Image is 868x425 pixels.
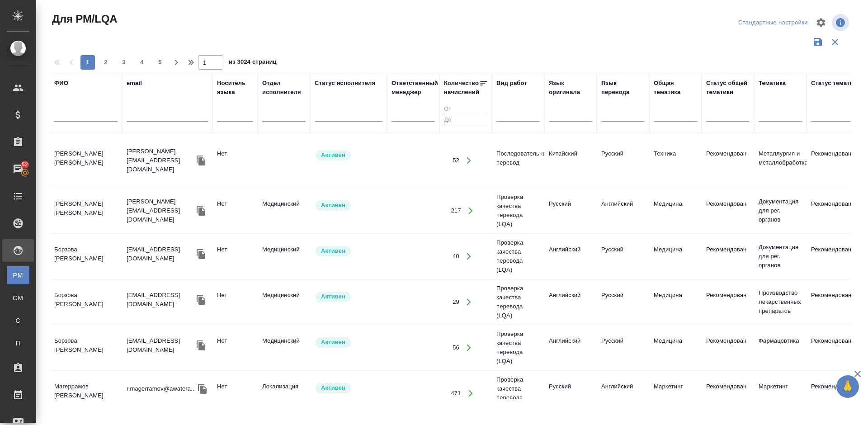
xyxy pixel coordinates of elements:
[11,271,25,280] span: PM
[127,291,194,309] p: [EMAIL_ADDRESS][DOMAIN_NAME]
[54,79,68,88] div: ФИО
[754,378,807,409] td: Маркетинг
[315,382,382,394] div: Рядовой исполнитель: назначай с учетом рейтинга
[649,195,702,227] td: Медицина
[736,16,810,30] div: split button
[597,286,649,318] td: Русский
[706,79,750,97] div: Статус общей тематики
[759,79,786,88] div: Тематика
[194,154,208,167] button: Скопировать
[50,332,122,364] td: Борзова [PERSON_NAME]
[549,79,592,97] div: Язык оригинала
[702,145,754,176] td: Рекомендован
[321,338,345,347] p: Активен
[217,79,253,97] div: Носитель языка
[451,389,461,398] div: 471
[460,247,478,266] button: Открыть работы
[702,332,754,364] td: Рекомендован
[212,378,258,409] td: Нет
[212,286,258,318] td: Нет
[462,202,480,220] button: Открыть работы
[258,332,310,364] td: Медицинский
[544,286,597,318] td: Английский
[832,14,851,31] span: Посмотреть информацию
[7,289,29,307] a: CM
[127,336,194,354] p: [EMAIL_ADDRESS][DOMAIN_NAME]
[315,199,382,212] div: Рядовой исполнитель: назначай с учетом рейтинга
[597,378,649,409] td: Английский
[544,332,597,364] td: Английский
[544,195,597,227] td: Русский
[702,241,754,272] td: Рекомендован
[2,158,34,180] a: 52
[544,241,597,272] td: Английский
[810,12,832,33] span: Настроить таблицу
[453,343,459,352] div: 56
[258,378,310,409] td: Локализация
[11,293,25,302] span: CM
[321,151,345,160] p: Активен
[451,206,461,215] div: 217
[460,151,478,170] button: Открыть работы
[117,55,131,70] button: 3
[11,339,25,348] span: П
[7,312,29,330] a: С
[754,284,807,320] td: Производство лекарственных препаратов
[492,371,544,416] td: Проверка качества перевода (LQA)
[196,382,209,396] button: Скопировать
[601,79,645,97] div: Язык перевода
[135,58,149,67] span: 4
[836,375,859,398] button: 🙏
[258,241,310,272] td: Медицинский
[754,193,807,229] td: Документация для рег. органов
[597,145,649,176] td: Русский
[392,79,438,97] div: Ответственный менеджер
[649,332,702,364] td: Медицина
[544,145,597,176] td: Китайский
[809,33,826,51] button: Сохранить фильтры
[649,241,702,272] td: Медицина
[153,55,167,70] button: 5
[194,247,208,261] button: Скопировать
[462,384,480,403] button: Открыть работы
[117,58,131,67] span: 3
[258,195,310,227] td: Медицинский
[811,79,860,88] div: Статус тематики
[315,336,382,349] div: Рядовой исполнитель: назначай с учетом рейтинга
[654,79,697,97] div: Общая тематика
[754,332,807,364] td: Фармацевтика
[212,145,258,176] td: Нет
[453,297,459,307] div: 29
[153,58,167,67] span: 5
[702,378,754,409] td: Рекомендован
[321,201,345,210] p: Активен
[444,104,487,115] input: От
[453,156,459,165] div: 52
[826,33,844,51] button: Сбросить фильтры
[99,58,113,67] span: 2
[492,279,544,325] td: Проверка качества перевода (LQA)
[50,195,122,227] td: [PERSON_NAME] [PERSON_NAME]
[649,286,702,318] td: Медицина
[99,55,113,70] button: 2
[597,195,649,227] td: Английский
[702,286,754,318] td: Рекомендован
[492,234,544,279] td: Проверка качества перевода (LQA)
[315,149,382,161] div: Рядовой исполнитель: назначай с учетом рейтинга
[262,79,306,97] div: Отдел исполнителя
[492,145,544,176] td: Последовательный перевод
[444,79,479,97] div: Количество начислений
[702,195,754,227] td: Рекомендован
[194,204,208,217] button: Скопировать
[7,266,29,284] a: PM
[229,57,277,70] span: из 3024 страниц
[258,286,310,318] td: Медицинский
[444,115,487,126] input: До
[127,197,194,224] p: [PERSON_NAME][EMAIL_ADDRESS][DOMAIN_NAME]
[840,377,855,396] span: 🙏
[496,79,527,88] div: Вид работ
[315,79,375,88] div: Статус исполнителя
[127,147,194,174] p: [PERSON_NAME][EMAIL_ADDRESS][DOMAIN_NAME]
[321,383,345,392] p: Активен
[597,241,649,272] td: Русский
